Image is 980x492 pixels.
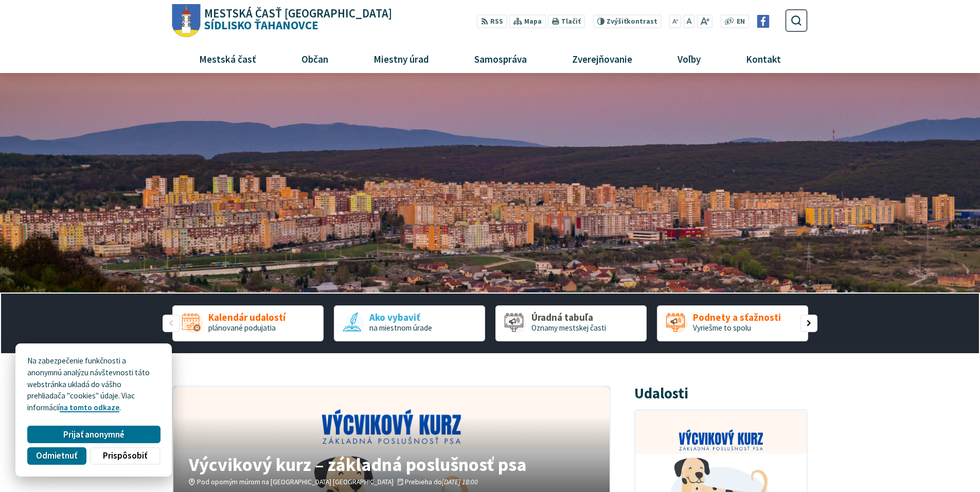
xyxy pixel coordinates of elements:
div: 3 / 5 [495,305,647,341]
button: Tlačiť [548,14,585,28]
button: Zmenšiť veľkosť písma [669,14,682,28]
button: Odmietnuť [27,447,86,465]
button: Prispôsobiť [90,447,160,465]
a: Samospráva [456,45,546,72]
span: Kontakt [742,45,785,72]
div: 2 / 5 [334,305,485,341]
h1: Sídlisko Ťahanovce [201,8,393,31]
a: RSS [477,14,507,28]
span: Zverejňovanie [568,45,636,72]
a: Mapa [509,14,546,28]
span: Prebieha do [405,478,478,486]
span: kontrast [607,17,657,26]
span: EN [737,16,745,27]
span: na miestnom úrade [369,323,432,333]
span: Zvýšiť [607,17,627,26]
button: Zvýšiťkontrast [593,14,661,28]
a: Mestská časť [180,45,275,72]
a: EN [734,16,748,27]
span: RSS [490,16,503,27]
em: [DATE] 18:00 [442,478,478,486]
button: Prijať anonymné [27,426,160,443]
span: Oznamy mestskej časti [531,323,606,333]
span: Občan [297,45,332,72]
p: Na zabezpečenie funkčnosti a anonymnú analýzu návštevnosti táto webstránka ukladá do vášho prehli... [27,355,160,414]
span: Vyriešme to spolu [693,323,751,333]
span: Kalendár udalostí [208,312,286,323]
span: plánované podujatia [208,323,276,333]
span: Úradná tabuľa [531,312,606,323]
span: Tlačiť [561,17,581,26]
a: Ako vybaviť na miestnom úrade [334,305,485,341]
img: Prejsť na Facebook stránku [757,15,770,28]
a: na tomto odkaze [60,403,119,412]
span: Voľby [674,45,705,72]
span: Prijať anonymné [63,429,124,440]
div: Predošlý slajd [163,315,180,332]
span: Prispôsobiť [103,450,147,461]
h3: Udalosti [634,386,688,402]
a: Miestny úrad [354,45,448,72]
span: Miestny úrad [369,45,433,72]
span: Mapa [524,16,542,27]
a: Zverejňovanie [554,45,651,72]
div: 4 / 5 [657,305,808,341]
span: Odmietnuť [36,450,77,461]
a: Kalendár udalostí plánované podujatia [172,305,324,341]
div: Nasledujúci slajd [800,315,817,332]
button: Zväčšiť veľkosť písma [697,14,712,28]
span: Mestská časť [195,45,260,72]
a: Úradná tabuľa Oznamy mestskej časti [495,305,647,341]
a: Voľby [659,45,720,72]
span: Mestská časť [GEOGRAPHIC_DATA] [204,8,392,20]
a: Občan [282,45,347,72]
h4: Výcvikový kurz – základná poslušnosť psa [189,455,594,473]
span: Pod oporným múrom na [GEOGRAPHIC_DATA] [GEOGRAPHIC_DATA] [197,478,394,486]
span: Samospráva [470,45,530,72]
button: Nastaviť pôvodnú veľkosť písma [683,14,694,28]
span: Podnety a sťažnosti [693,312,781,323]
img: Prejsť na domovskú stránku [172,4,201,38]
a: Podnety a sťažnosti Vyriešme to spolu [657,305,808,341]
div: 1 / 5 [172,305,324,341]
a: Logo Sídlisko Ťahanovce, prejsť na domovskú stránku. [172,4,392,38]
a: Kontakt [727,45,800,72]
span: Ako vybaviť [369,312,432,323]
